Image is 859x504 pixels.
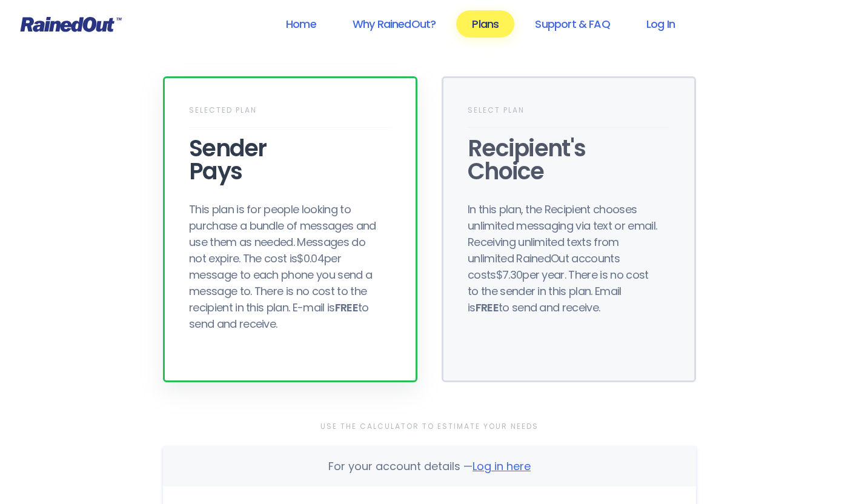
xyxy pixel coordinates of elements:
[468,201,662,316] div: In this plan, the Recipient chooses unlimited messaging via text or email. Receiving unlimited te...
[189,102,391,128] div: Selected Plan
[468,102,670,128] div: Select Plan
[442,76,696,382] div: Select PlanRecipient'sChoiceIn this plan, the Recipient chooses unlimited messaging via text or e...
[337,10,452,38] a: Why RainedOut?
[456,10,514,38] a: Plans
[163,419,696,434] div: Use the Calculator to Estimate Your Needs
[163,76,417,382] div: Selected PlanSenderPaysThis plan is for people looking to purchase a bundle of messages and use t...
[631,10,691,38] a: Log In
[189,137,391,183] div: Sender Pays
[519,10,625,38] a: Support & FAQ
[328,459,531,474] div: For your account details —
[189,201,383,332] div: This plan is for people looking to purchase a bundle of messages and use them as needed. Messages...
[270,10,332,38] a: Home
[468,137,670,183] div: Recipient's Choice
[476,300,499,315] b: FREE
[473,459,531,474] span: Log in here
[335,300,358,315] b: FREE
